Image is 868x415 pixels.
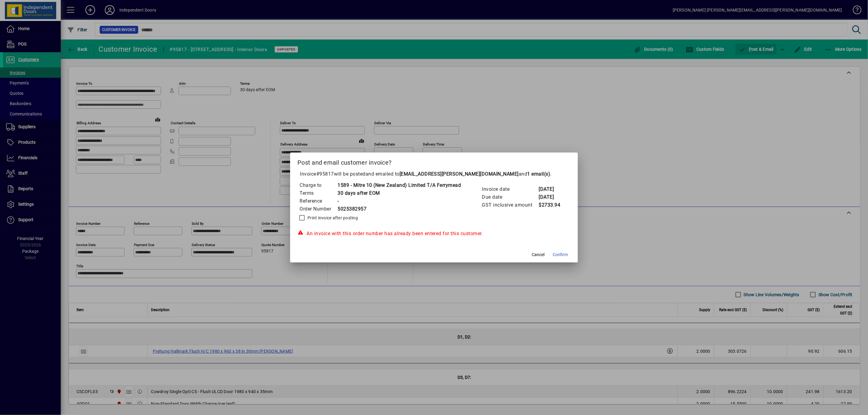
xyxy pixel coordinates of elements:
[527,171,551,177] b: 1 email(s)
[539,193,563,201] td: [DATE]
[297,230,571,237] div: An invoice with this order number has already been entered for this customer.
[337,205,461,213] td: 5025382957
[337,181,461,189] td: 1589 - Mitre 10 (New Zealand) Limited T/A Ferrymead
[337,189,461,197] td: 30 days after EOM
[299,197,337,205] td: Reference
[482,201,539,209] td: GST inclusive amount
[337,197,461,205] td: -
[297,170,571,178] p: Invoice will be posted .
[299,205,337,213] td: Order Number
[290,153,578,170] h2: Post and email customer invoice?
[529,249,548,260] button: Cancel
[316,171,334,177] span: #95817
[299,181,337,189] td: Charge to
[482,185,539,193] td: Invoice date
[539,185,563,193] td: [DATE]
[539,201,563,209] td: $2733.94
[482,193,539,201] td: Due date
[553,252,568,258] span: Confirm
[365,171,551,177] span: and emailed to
[551,249,571,260] button: Confirm
[306,215,358,221] label: Print invoice after posting
[519,171,551,177] span: and
[532,252,545,258] span: Cancel
[299,189,337,197] td: Terms
[400,171,519,177] b: [EMAIL_ADDRESS][PERSON_NAME][DOMAIN_NAME]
